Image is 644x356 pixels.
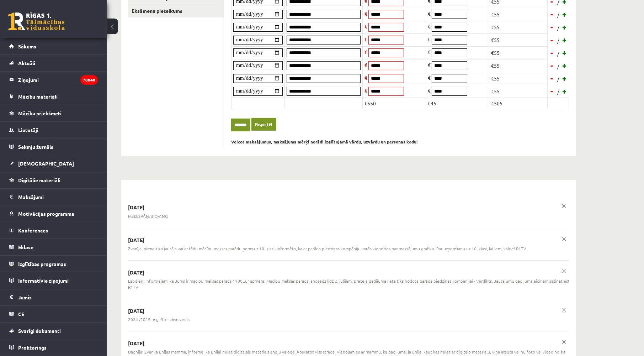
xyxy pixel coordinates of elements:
span: 2024./2025 m.g. 9.kl. absolvents [128,316,190,323]
span: € [364,87,367,94]
a: + [561,73,568,84]
td: €55 [489,59,548,72]
span: € [364,23,367,30]
p: [DATE] [128,269,569,276]
span: € [428,49,431,55]
span: € [428,62,431,68]
a: - [548,60,555,71]
b: Veicot maksājumus, maksājuma mērķī norādi izglītojamā vārdu, uzvārdu un personas kodu! [231,139,418,145]
p: [DATE] [128,204,569,211]
a: Eksāmenu pieteikums [128,4,224,17]
span: / [557,11,560,19]
span: Proktorings [18,344,47,351]
a: Mācību priekšmeti [9,105,98,121]
a: - [548,86,555,96]
span: Jumis [18,294,32,300]
a: + [561,9,568,20]
span: Izglītības programas [18,261,66,267]
span: [DEMOGRAPHIC_DATA] [18,160,74,167]
span: € [364,36,367,42]
span: Konferences [18,227,48,234]
a: Eksportēt [251,118,276,131]
a: - [548,35,555,45]
a: Jumis [9,289,98,305]
a: CE [9,306,98,322]
a: + [561,35,568,45]
a: Aktuāli [9,55,98,71]
span: € [364,74,367,81]
a: - [548,73,555,84]
span: € [428,23,431,30]
span: Sākums [18,43,36,49]
td: €55 [489,33,548,46]
a: Rīgas 1. Tālmācības vidusskola [8,12,65,30]
a: Sākums [9,38,98,54]
span: Zvanīja, pirmais ko jautāja vai ar tādu mācību maksas parādu ņems uz 10. klasi! Informēta, ka ar ... [128,246,526,252]
span: CE [18,311,24,317]
p: [DATE] [128,308,569,315]
span: Svarīgi dokumenti [18,328,61,334]
span: € [428,10,431,17]
td: €55 [489,8,548,21]
span: / [557,75,560,83]
span: € [428,36,431,42]
span: Digitālie materiāli [18,177,60,183]
a: - [548,9,555,20]
a: x [559,234,569,244]
span: € [364,10,367,17]
span: / [557,24,560,32]
td: €505 [489,98,548,109]
a: Lietotāji [9,122,98,138]
a: + [561,86,568,96]
span: Aktuāli [18,60,35,66]
a: Eklase [9,239,98,255]
a: Mācību materiāli [9,88,98,105]
span: Informatīvie ziņojumi [18,277,69,284]
span: Lietotāji [18,127,38,133]
a: Sekmju žurnāls [9,138,98,155]
span: Mācību priekšmeti [18,110,62,116]
td: €55 [489,72,548,85]
a: + [561,60,568,71]
p: [DATE] [128,340,569,347]
td: €55 [489,46,548,59]
a: [DEMOGRAPHIC_DATA] [9,155,98,172]
span: € [428,74,431,81]
span: € [428,87,431,94]
legend: Maksājumi [18,189,98,205]
a: Izglītības programas [9,256,98,272]
a: - [548,22,555,32]
a: x [559,266,569,276]
a: Maksājumi [9,189,98,205]
span: Motivācijas programma [18,210,74,217]
a: Ziņojumi78040 [9,72,98,88]
span: MED/SPĀŅ/BIO/ANG [128,213,168,219]
a: Svarīgi dokumenti [9,323,98,339]
a: x [559,305,569,315]
a: Motivācijas programma [9,205,98,222]
a: + [561,22,568,32]
span: Sekmju žurnāls [18,143,53,150]
legend: Ziņojumi [18,72,98,88]
p: [DATE] [128,237,569,244]
span: / [557,63,560,70]
td: €550 [363,98,426,109]
a: + [561,47,568,58]
a: Proktorings [9,339,98,356]
span: Mācību materiāli [18,93,58,100]
a: Konferences [9,222,98,239]
td: €55 [489,85,548,98]
a: Digitālie materiāli [9,172,98,188]
a: x [559,201,569,211]
span: Labdien! Informejam, ka Jums ir macibu maksas parads 1100Eur apmera. Macibu maksas parads janosed... [128,278,569,290]
span: / [557,37,560,44]
i: 78040 [80,75,98,85]
span: / [557,88,560,96]
td: €55 [489,21,548,33]
a: Informatīvie ziņojumi [9,272,98,289]
span: Eklase [18,244,33,250]
a: x [559,337,569,347]
span: € [364,49,367,55]
a: - [548,47,555,58]
span: / [557,50,560,57]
